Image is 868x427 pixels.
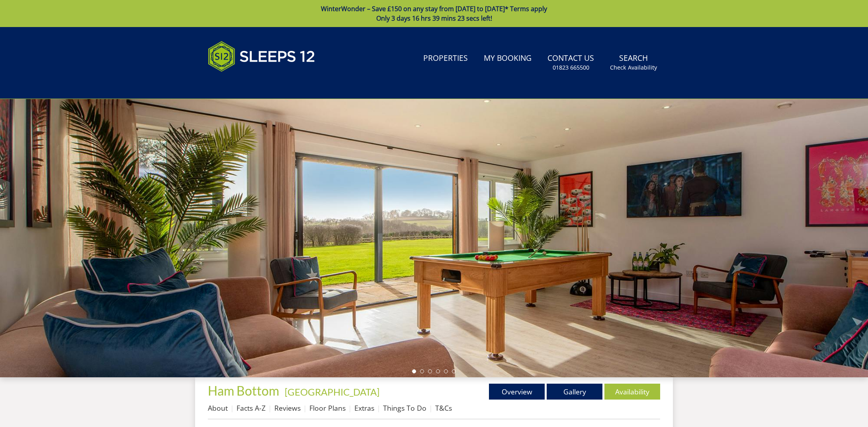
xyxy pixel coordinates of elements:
[208,383,282,398] a: Ham Bottom
[607,50,660,76] a: SearchCheck Availability
[489,384,545,400] a: Overview
[604,384,660,400] a: Availability
[383,403,426,413] a: Things To Do
[376,14,492,23] span: Only 3 days 16 hrs 39 mins 23 secs left!
[354,403,374,413] a: Extras
[544,50,597,76] a: Contact Us01823 665500
[274,403,301,413] a: Reviews
[610,64,657,72] small: Check Availability
[208,383,279,398] span: Ham Bottom
[420,50,471,68] a: Properties
[204,81,287,88] iframe: Customer reviews powered by Trustpilot
[547,384,602,400] a: Gallery
[481,50,535,68] a: My Booking
[237,403,266,413] a: Facts A-Z
[553,64,589,72] small: 01823 665500
[282,386,379,398] span: -
[208,403,228,413] a: About
[309,403,346,413] a: Floor Plans
[208,37,315,76] img: Sleeps 12
[435,403,452,413] a: T&Cs
[285,386,379,398] a: [GEOGRAPHIC_DATA]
